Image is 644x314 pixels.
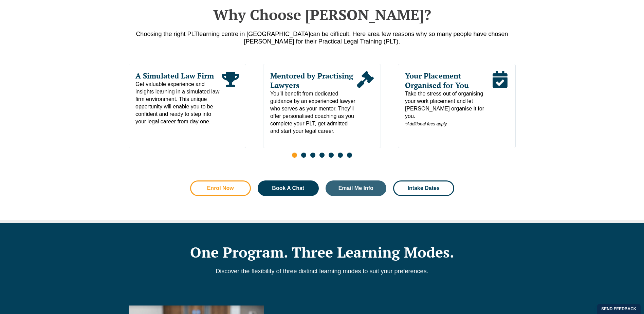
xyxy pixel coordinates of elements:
span: Book A Chat [272,186,304,191]
span: Enrol Now [207,186,234,191]
p: a few reasons why so many people have chosen [PERSON_NAME] for their Practical Legal Training (PLT). [129,30,516,45]
span: Go to slide 6 [338,153,343,158]
span: Email Me Info [338,186,373,191]
span: Go to slide 7 [347,153,352,158]
span: Go to slide 2 [301,153,306,158]
em: *Additional fees apply. [405,121,448,126]
span: You’ll benefit from dedicated guidance by an experienced lawyer who serves as your mentor. They’l... [270,90,357,135]
div: Slides [129,64,516,162]
a: Intake Dates [393,180,454,196]
span: Choosing the right PLT [136,31,198,37]
div: 3 / 7 [398,64,516,148]
a: Email Me Info [326,180,387,196]
span: Go to slide 5 [329,153,334,158]
div: Read More [357,71,374,135]
span: Go to slide 1 [292,153,297,158]
div: Read More [491,71,508,128]
div: 1 / 7 [128,64,246,148]
span: Go to slide 4 [319,153,325,158]
h2: One Program. Three Learning Modes. [129,244,516,261]
span: A Simulated Law Firm [135,71,222,81]
span: Go to slide 3 [310,153,315,158]
span: Mentored by Practising Lawyers [270,71,357,90]
p: Discover the flexibility of three distinct learning modes to suit your preferences. [129,267,516,275]
span: Get valuable experience and insights learning in a simulated law firm environment. This unique op... [135,81,222,125]
a: Book A Chat [258,180,319,196]
span: Your Placement Organised for You [405,71,492,90]
span: learning centre in [GEOGRAPHIC_DATA] [198,31,310,37]
span: can be difficult. Here are [310,31,376,37]
a: Enrol Now [190,180,251,196]
div: Read More [222,71,239,125]
span: Take the stress out of organising your work placement and let [PERSON_NAME] organise it for you. [405,90,492,128]
span: Intake Dates [408,186,440,191]
div: 2 / 7 [263,64,381,148]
